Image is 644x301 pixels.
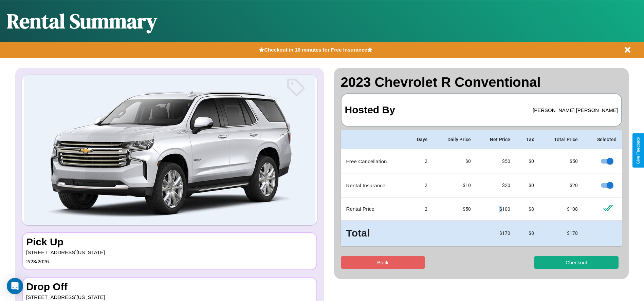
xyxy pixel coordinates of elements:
p: 2 / 23 / 2026 [26,257,313,266]
p: [STREET_ADDRESS][US_STATE] [26,248,313,257]
p: [PERSON_NAME] [PERSON_NAME] [533,106,618,115]
td: $ 170 [476,221,516,246]
td: $ 20 [539,173,583,197]
b: Checkout in 10 minutes for Free Insurance [264,47,367,53]
th: Tax [516,130,540,149]
td: $ 20 [476,173,516,197]
td: $ 8 [516,221,540,246]
button: Back [341,256,425,269]
h3: Total [346,226,401,241]
td: $ 178 [539,221,583,246]
th: Selected [584,130,622,149]
td: $ 50 [539,149,583,173]
th: Daily Price [433,130,476,149]
h3: Pick Up [26,236,313,248]
td: $0 [516,173,540,197]
td: $ 50 [433,197,476,221]
h3: Hosted By [345,97,395,123]
th: Days [406,130,433,149]
td: 2 [406,173,433,197]
td: $ 108 [539,197,583,221]
td: $ 100 [476,197,516,221]
button: Checkout [534,256,619,269]
td: $10 [433,173,476,197]
table: simple table [341,130,622,246]
p: Rental Insurance [346,181,401,190]
td: $0 [433,149,476,173]
h3: Drop Off [26,281,313,293]
td: 2 [406,197,433,221]
div: Give Feedback [636,137,641,164]
p: Free Cancellation [346,157,401,166]
p: Rental Price [346,204,401,213]
td: 2 [406,149,433,173]
td: $ 8 [516,197,540,221]
div: Open Intercom Messenger [7,278,23,294]
h2: 2023 Chevrolet R Conventional [341,75,622,90]
th: Net Price [476,130,516,149]
td: $ 50 [476,149,516,173]
h1: Rental Summary [7,7,157,35]
td: $0 [516,149,540,173]
th: Total Price [539,130,583,149]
